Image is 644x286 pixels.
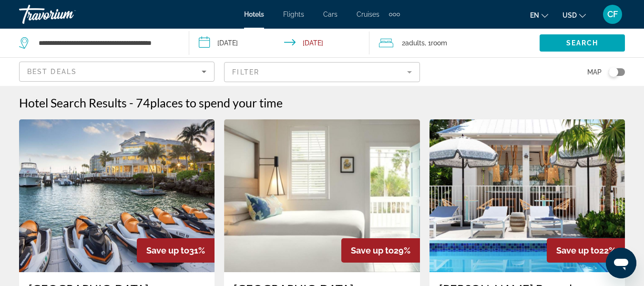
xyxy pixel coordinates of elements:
[540,34,625,52] button: Search
[341,238,420,263] div: 29%
[224,62,419,83] button: Filter
[562,11,577,19] span: USD
[530,8,548,22] button: Change language
[562,8,586,22] button: Change currency
[600,4,625,24] button: User Menu
[27,66,206,77] mat-select: Sort by
[137,238,215,263] div: 31%
[389,7,400,22] button: Extra navigation items
[606,248,636,278] iframe: Button to launch messaging window
[429,119,625,272] img: Hotel image
[323,11,337,18] a: Cars
[566,39,599,47] span: Search
[530,11,539,19] span: en
[425,36,447,50] span: , 1
[283,11,304,18] a: Flights
[19,2,114,27] a: Travorium
[431,39,447,47] span: Room
[136,95,283,110] h2: 74
[146,245,189,255] span: Save up to
[587,65,602,79] span: Map
[602,68,625,76] button: Toggle map
[547,238,625,263] div: 22%
[129,95,133,110] span: -
[357,11,379,18] a: Cruises
[607,10,618,19] span: CF
[19,119,215,272] img: Hotel image
[244,11,264,18] a: Hotels
[27,68,77,75] span: Best Deals
[369,29,540,57] button: Travelers: 2 adults, 0 children
[150,95,283,110] span: places to spend your time
[189,29,369,57] button: Check-in date: Mar 30, 2026 Check-out date: Apr 4, 2026
[405,39,425,47] span: Adults
[19,95,127,110] h1: Hotel Search Results
[556,245,599,255] span: Save up to
[402,36,425,50] span: 2
[224,119,419,272] img: Hotel image
[351,245,394,255] span: Save up to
